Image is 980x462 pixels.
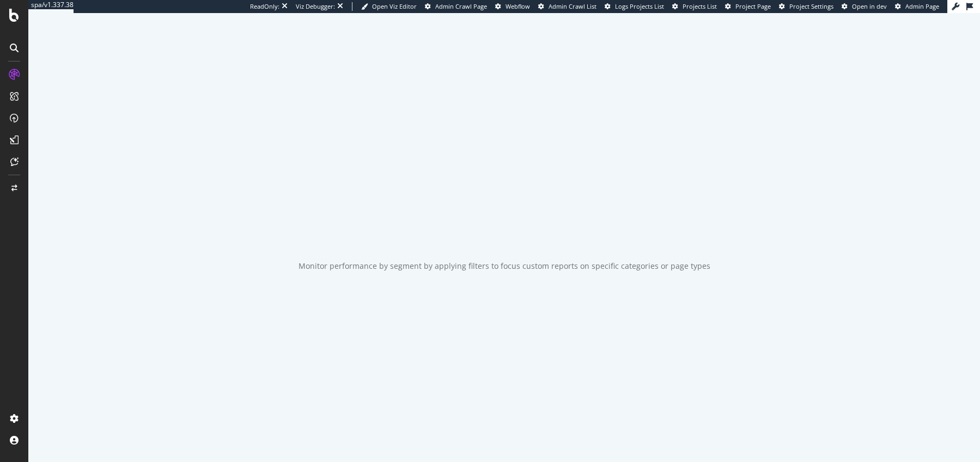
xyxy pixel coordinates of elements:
span: Open in dev [852,2,887,10]
div: animation [465,204,544,243]
span: Admin Crawl List [549,2,596,10]
div: Viz Debugger: [296,2,335,11]
a: Projects List [672,2,717,11]
div: ReadOnly: [250,2,279,11]
a: Admin Crawl Page [425,2,487,11]
span: Admin Crawl Page [435,2,487,10]
span: Project Page [735,2,771,10]
span: Webflow [506,2,530,10]
a: Project Page [725,2,771,11]
a: Admin Page [895,2,939,11]
span: Logs Projects List [615,2,664,10]
a: Open in dev [842,2,887,11]
span: Admin Page [905,2,939,10]
span: Projects List [683,2,717,10]
a: Webflow [495,2,530,11]
a: Open Viz Editor [361,2,417,11]
span: Project Settings [789,2,833,10]
a: Logs Projects List [605,2,664,11]
div: Monitor performance by segment by applying filters to focus custom reports on specific categories... [299,261,710,272]
span: Open Viz Editor [372,2,417,10]
a: Project Settings [779,2,833,11]
a: Admin Crawl List [538,2,596,11]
